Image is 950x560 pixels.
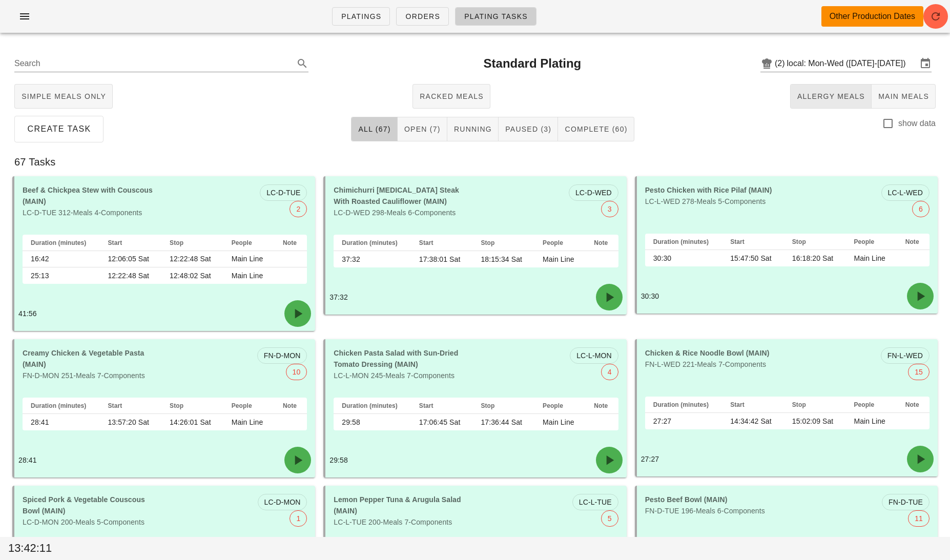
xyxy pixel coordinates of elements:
[722,250,784,266] td: 15:47:50 Sat
[223,267,275,284] td: Main Line
[99,414,161,430] td: 13:57:20 Sat
[453,125,492,133] span: Running
[358,125,390,133] span: All (67)
[411,398,473,414] th: Start
[325,280,626,315] div: 37:32
[327,178,476,224] div: LC-D-WED 298-Meals 6-Components
[645,234,722,250] th: Duration (minutes)
[6,146,944,178] div: 67 Tasks
[722,413,784,429] td: 14:34:42 Sat
[889,494,923,510] span: FN-D-TUE
[784,234,846,250] th: Stop
[23,267,99,284] td: 25:13
[790,84,872,109] button: Allergy Meals
[564,125,627,133] span: Complete (60)
[334,186,459,205] b: Chimichurri [MEDICAL_DATA] Steak With Roasted Cauliflower (MAIN)
[161,267,223,284] td: 12:48:02 Sat
[464,12,528,20] span: Plating Tasks
[915,364,923,380] span: 15
[830,10,915,23] div: Other Production Dates
[447,117,499,141] button: Running
[396,7,449,26] a: Orders
[645,397,722,413] th: Duration (minutes)
[888,185,923,200] span: LC-L-WED
[16,178,165,224] div: LC-D-TUE 312-Meals 4-Components
[296,201,300,217] span: 2
[484,54,582,73] h2: Standard Plating
[608,364,612,380] span: 4
[784,250,846,266] td: 16:18:20 Sat
[23,414,99,430] td: 28:41
[334,398,410,414] th: Duration (minutes)
[14,443,315,478] div: 28:41
[411,235,473,251] th: Start
[472,251,534,267] td: 18:15:34 Sat
[645,349,770,357] b: Chicken & Rice Noodle Bowl (MAIN)
[327,341,476,387] div: LC-L-MON 245-Meals 7-Components
[16,341,165,387] div: FN-D-MON 251-Meals 7-Components
[404,125,441,133] span: Open (7)
[14,84,113,109] button: Simple Meals Only
[6,538,84,559] div: 13:42:11
[645,186,772,194] b: Pesto Chicken with Rice Pilaf (MAIN)
[797,92,865,100] span: Allergy Meals
[576,348,611,363] span: LC-L-MON
[455,7,536,26] a: Plating Tasks
[23,349,144,368] b: Creamy Chicken & Vegetable Pasta (MAIN)
[223,398,275,414] th: People
[579,494,612,510] span: LC-L-TUE
[878,92,929,100] span: Main Meals
[411,414,473,430] td: 17:06:45 Sat
[264,494,301,510] span: LC-D-MON
[558,117,634,141] button: Complete (60)
[639,178,788,223] div: LC-L-WED 278-Meals 5-Components
[637,442,938,476] div: 27:27
[534,235,586,251] th: People
[293,364,301,380] span: 10
[472,235,534,251] th: Stop
[845,397,897,413] th: People
[16,488,165,534] div: LC-D-MON 200-Meals 5-Components
[351,117,397,141] button: All (67)
[334,495,461,515] b: Lemon Pepper Tuna & Arugula Salad (MAIN)
[412,84,490,109] button: Racked Meals
[845,234,897,250] th: People
[845,250,897,266] td: Main Line
[897,234,930,250] th: Note
[919,201,923,217] span: 6
[334,414,410,430] td: 29:58
[887,348,923,363] span: FN-L-WED
[161,235,223,251] th: Stop
[223,235,275,251] th: People
[586,398,618,414] th: Note
[608,511,612,526] span: 5
[23,186,153,205] b: Beef & Chickpea Stew with Couscous (MAIN)
[275,235,307,251] th: Note
[161,414,223,430] td: 14:26:01 Sat
[23,235,99,251] th: Duration (minutes)
[23,495,145,515] b: Spiced Pork & Vegetable Couscous Bowl (MAIN)
[897,397,930,413] th: Note
[872,84,936,109] button: Main Meals
[784,397,846,413] th: Stop
[296,511,300,526] span: 1
[161,398,223,414] th: Stop
[334,251,410,267] td: 37:32
[325,443,626,478] div: 29:58
[23,398,99,414] th: Duration (minutes)
[99,251,161,267] td: 12:06:05 Sat
[21,92,106,100] span: Simple Meals Only
[223,251,275,267] td: Main Line
[99,267,161,284] td: 12:22:48 Sat
[608,201,612,217] span: 3
[586,235,618,251] th: Note
[23,251,99,267] td: 16:42
[332,7,390,26] a: Platings
[534,414,586,430] td: Main Line
[775,58,787,69] div: (2)
[722,397,784,413] th: Start
[534,251,586,267] td: Main Line
[472,398,534,414] th: Stop
[334,235,410,251] th: Duration (minutes)
[334,349,458,368] b: Chicken Pasta Salad with Sun-Dried Tomato Dressing (MAIN)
